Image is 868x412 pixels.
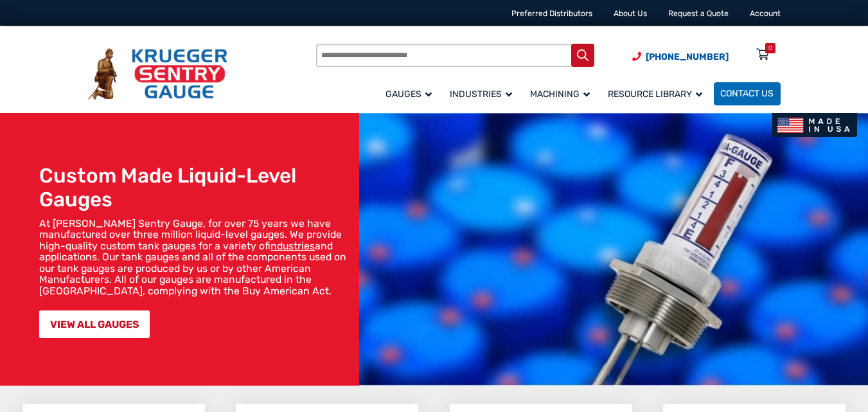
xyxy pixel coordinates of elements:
[601,80,714,107] a: Resource Library
[450,89,512,100] span: Industries
[632,50,729,64] a: Phone Number (920) 434-8860
[39,310,150,338] a: VIEW ALL GAUGES
[720,89,774,100] span: Contact Us
[443,80,524,107] a: Industries
[768,43,772,53] div: 0
[614,9,647,18] a: About Us
[524,80,601,107] a: Machining
[359,113,868,386] img: bg_hero_bannerksentry
[668,9,729,18] a: Request a Quote
[714,82,781,105] a: Contact Us
[88,48,227,100] img: Krueger Sentry Gauge
[385,89,432,100] span: Gauges
[750,9,781,18] a: Account
[39,218,353,297] p: At [PERSON_NAME] Sentry Gauge, for over 75 years we have manufactured over three million liquid-l...
[39,164,353,213] h1: Custom Made Liquid-Level Gauges
[379,80,443,107] a: Gauges
[646,51,729,62] span: [PHONE_NUMBER]
[270,240,315,252] a: industries
[511,9,592,18] a: Preferred Distributors
[530,89,590,100] span: Machining
[772,113,856,137] img: Made In USA
[608,89,702,100] span: Resource Library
